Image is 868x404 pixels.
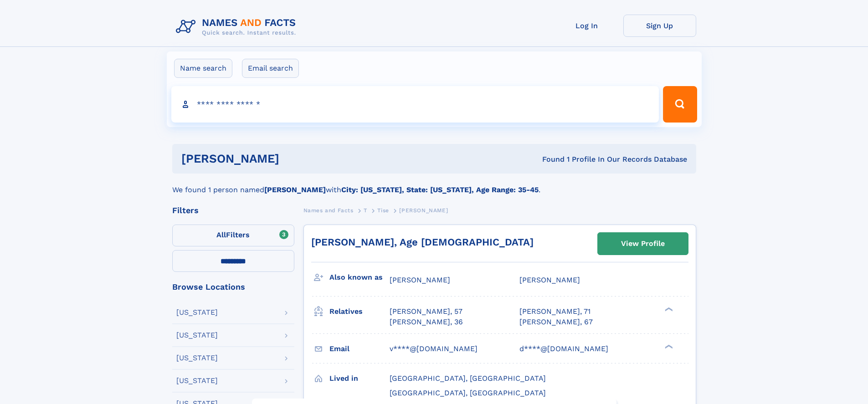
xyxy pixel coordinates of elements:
[621,233,665,254] div: View Profile
[303,205,354,216] a: Names and Facts
[176,354,218,362] div: [US_STATE]
[519,307,591,317] a: [PERSON_NAME], 71
[176,377,218,384] div: [US_STATE]
[172,225,294,246] label: Filters
[329,341,390,357] h3: Email
[174,59,232,78] label: Name search
[242,59,299,78] label: Email search
[399,207,448,214] span: [PERSON_NAME]
[390,307,462,317] a: [PERSON_NAME], 57
[519,276,580,284] span: [PERSON_NAME]
[172,206,294,215] div: Filters
[364,207,367,214] span: T
[411,154,687,164] div: Found 1 Profile In Our Records Database
[663,343,673,349] div: ❯
[176,309,218,316] div: [US_STATE]
[264,185,326,194] b: [PERSON_NAME]
[181,153,411,164] h1: [PERSON_NAME]
[663,86,697,123] button: Search Button
[390,389,546,397] span: [GEOGRAPHIC_DATA], [GEOGRAPHIC_DATA]
[598,233,688,255] a: View Profile
[172,283,294,291] div: Browse Locations
[550,15,623,37] a: Log In
[377,205,389,216] a: Tise
[172,174,696,195] div: We found 1 person named with .
[390,276,450,284] span: [PERSON_NAME]
[329,270,390,285] h3: Also known as
[216,230,226,239] span: All
[329,304,390,319] h3: Relatives
[341,185,539,194] b: City: [US_STATE], State: [US_STATE], Age Range: 35-45
[623,15,696,37] a: Sign Up
[172,15,303,39] img: Logo Names and Facts
[176,332,218,339] div: [US_STATE]
[519,317,593,327] a: [PERSON_NAME], 67
[364,205,367,216] a: T
[329,371,390,386] h3: Lived in
[390,374,546,383] span: [GEOGRAPHIC_DATA], [GEOGRAPHIC_DATA]
[663,307,673,312] div: ❯
[311,236,534,248] a: [PERSON_NAME], Age [DEMOGRAPHIC_DATA]
[377,207,389,214] span: Tise
[171,86,659,123] input: search input
[390,317,463,327] a: [PERSON_NAME], 36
